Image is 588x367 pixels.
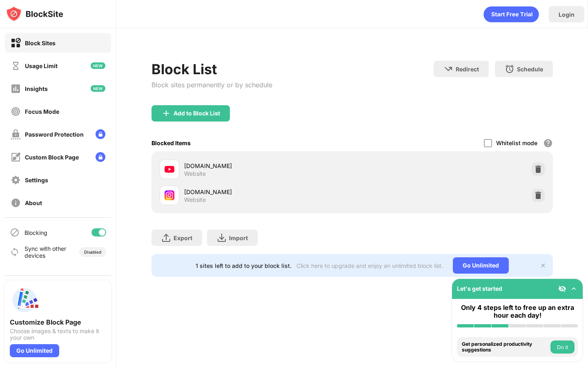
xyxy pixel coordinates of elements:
div: Schedule [517,66,543,73]
div: 1 sites left to add to your block list. [196,262,292,269]
div: Go Unlimited [453,257,509,274]
div: Disabled [84,250,101,254]
div: Login [559,11,575,18]
img: eye-not-visible.svg [558,285,566,293]
div: Sync with other devices [24,245,67,259]
img: favicons [165,164,174,174]
img: settings-off.svg [11,175,21,185]
img: new-icon.svg [91,85,105,92]
div: Insights [25,85,48,92]
img: insights-off.svg [11,84,21,94]
img: favicons [165,190,174,200]
img: sync-icon.svg [10,247,20,257]
div: Usage Limit [25,62,58,69]
div: Import [229,234,248,241]
div: Blocked Items [151,139,191,146]
div: Go Unlimited [10,344,59,357]
div: Website [184,196,206,203]
img: x-button.svg [540,262,546,269]
div: Click here to upgrade and enjoy an unlimited block list. [296,262,443,269]
div: Block Sites [25,40,56,46]
div: Get personalized productivity suggestions [462,341,548,353]
div: Blocking [24,229,47,236]
img: new-icon.svg [91,62,105,69]
img: lock-menu.svg [96,152,105,162]
div: Customize Block Page [10,318,106,326]
img: focus-off.svg [11,106,21,117]
button: Do it [550,340,575,354]
img: time-usage-off.svg [11,61,21,71]
div: Block List [151,61,272,77]
div: Choose images & texts to make it your own [10,328,106,341]
div: Focus Mode [25,108,59,115]
img: customize-block-page-off.svg [11,152,21,162]
img: blocking-icon.svg [10,228,20,237]
div: Settings [25,177,48,183]
div: Whitelist mode [496,139,537,146]
img: lock-menu.svg [96,129,105,139]
div: Let's get started [457,285,502,292]
div: Add to Block List [174,110,220,117]
img: push-custom-page.svg [10,285,39,315]
img: omni-setup-toggle.svg [570,285,578,293]
img: about-off.svg [11,198,21,208]
img: logo-blocksite.svg [6,6,63,22]
img: password-protection-off.svg [11,129,21,139]
div: Password Protection [25,131,84,138]
div: About [25,199,42,206]
div: [DOMAIN_NAME] [184,161,352,170]
div: Website [184,170,206,177]
div: Custom Block Page [25,154,79,161]
div: animation [483,6,539,22]
div: Block sites permanently or by schedule [151,81,272,89]
img: block-on.svg [11,38,21,48]
div: Redirect [456,66,479,73]
div: Export [174,234,192,241]
div: Only 4 steps left to free up an extra hour each day! [457,304,578,319]
div: [DOMAIN_NAME] [184,188,352,196]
